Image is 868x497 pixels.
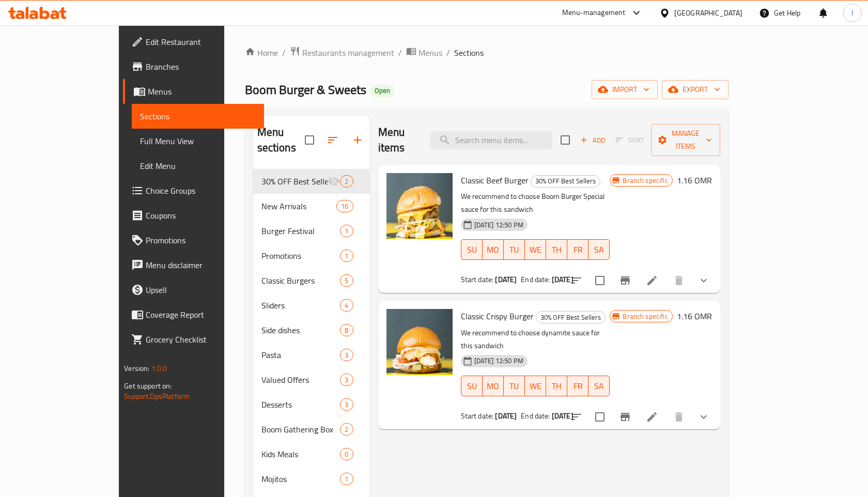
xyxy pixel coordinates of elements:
[261,349,340,361] span: Pasta
[470,220,528,230] span: [DATE] 12:50 PM
[261,324,340,336] div: Side dishes
[340,474,352,484] span: 1
[253,219,370,243] div: Burger Festival1
[564,405,589,429] button: sort-choices
[564,268,589,293] button: sort-choices
[253,194,370,219] div: New Arrivals16
[691,405,716,429] button: show more
[487,379,500,394] span: MO
[132,104,264,129] a: Sections
[340,299,353,312] div: items
[123,302,264,327] a: Coverage Report
[261,225,340,237] span: Burger Festival
[546,239,567,260] button: TH
[261,175,328,188] span: 30% OFF Best Sellers
[529,379,542,394] span: WE
[340,448,353,460] div: items
[579,134,607,146] span: Add
[562,7,626,19] div: Menu-management
[588,376,610,396] button: SA
[253,243,370,268] div: Promotions1
[123,327,264,352] a: Grocery Checklist
[253,293,370,318] div: Sliders4
[253,367,370,392] div: Valued Offers3
[123,203,264,228] a: Coupons
[123,277,264,302] a: Upsell
[646,274,658,287] a: Edit menu item
[466,242,478,257] span: SU
[340,350,352,360] span: 3
[461,273,494,286] span: Start date:
[552,273,574,286] b: [DATE]
[340,349,353,361] div: items
[261,299,340,312] span: Sliders
[253,169,370,194] div: 30% OFF Best Sellers2
[600,83,649,96] span: import
[253,318,370,343] div: Side dishes8
[340,400,352,410] span: 3
[336,200,353,212] div: items
[261,374,340,386] div: Valued Offers
[504,376,525,396] button: TU
[659,127,712,153] span: Manage items
[618,176,672,185] span: Branch specific
[345,128,370,152] button: Add section
[340,325,352,335] span: 8
[461,327,610,352] p: We recommend to choose dynamite sauce for this sandwich
[446,46,450,59] li: /
[454,46,484,59] span: Sections
[340,423,353,436] div: items
[461,239,483,260] button: SU
[261,274,340,287] span: Classic Burgers
[571,242,584,257] span: FR
[609,132,651,148] span: Select section first
[521,409,550,423] span: End date:
[593,379,606,394] span: SA
[253,442,370,467] div: Kids Meals0
[667,405,691,429] button: delete
[483,376,504,396] button: MO
[340,449,352,459] span: 0
[550,379,563,394] span: TH
[483,239,504,260] button: MO
[140,160,256,172] span: Edit Menu
[495,273,517,286] b: [DATE]
[123,228,264,253] a: Promotions
[495,409,517,423] b: [DATE]
[340,225,353,237] div: items
[589,270,611,291] span: Select to update
[419,46,442,59] span: Menus
[470,356,528,366] span: [DATE] 12:50 PM
[146,60,256,73] span: Branches
[261,250,340,262] span: Promotions
[461,376,483,396] button: SU
[546,376,567,396] button: TH
[646,411,658,423] a: Edit menu item
[674,7,742,19] div: [GEOGRAPHIC_DATA]
[651,124,720,156] button: Manage items
[698,274,710,287] svg: Show Choices
[146,333,256,346] span: Grocery Checklist
[340,175,353,188] div: items
[337,201,352,211] span: 16
[132,129,264,153] a: Full Menu View
[508,242,521,257] span: TU
[589,406,611,428] span: Select to update
[132,153,264,178] a: Edit Menu
[261,473,340,485] div: Mojitos
[386,309,453,375] img: Classic Crispy Burger
[261,398,340,411] span: Desserts
[662,80,729,99] button: export
[552,409,574,423] b: [DATE]
[677,309,712,323] h6: 1.16 OMR
[588,239,610,260] button: SA
[613,405,638,429] button: Branch-specific-item
[257,125,305,156] h2: Menu sections
[592,80,658,99] button: import
[571,379,584,394] span: FR
[261,423,340,436] span: Boom Gathering Box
